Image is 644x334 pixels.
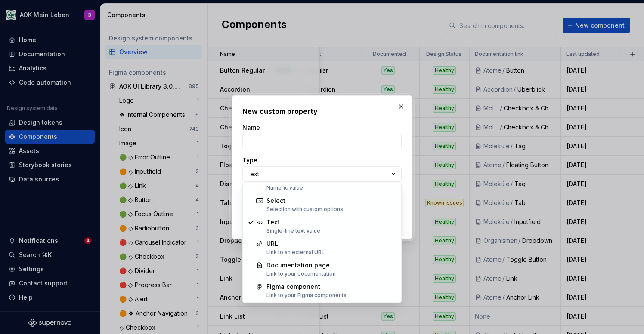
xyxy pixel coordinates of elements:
[266,227,320,234] div: Single-line text value
[266,283,320,290] span: Figma component
[266,261,330,269] span: Documentation page
[266,206,343,213] div: Selection with custom options
[266,197,285,204] span: Select
[266,292,347,299] div: Link to your Figma components
[266,218,279,226] span: Text
[266,184,303,191] div: Numeric value
[266,249,325,256] div: Link to an external URL
[266,270,336,277] div: Link to your documentation
[266,240,278,247] span: URL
